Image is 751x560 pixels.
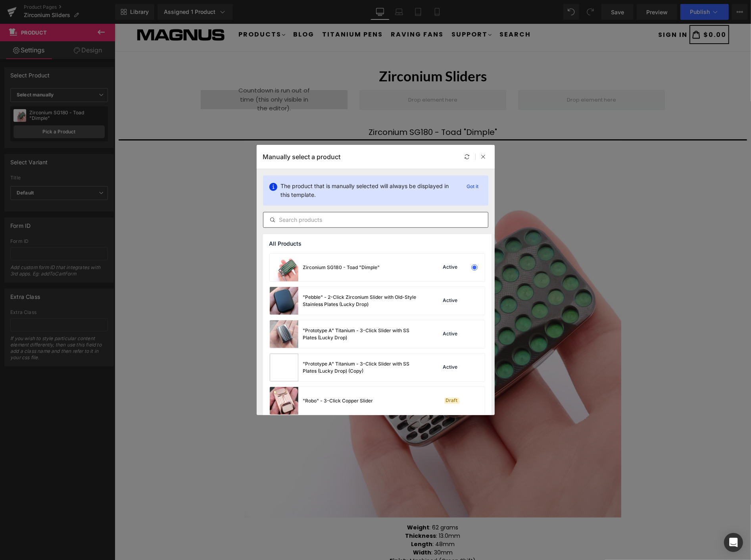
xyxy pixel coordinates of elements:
span: $0.00 [589,6,612,15]
div: Active [442,264,459,271]
div: "Prototype A" Titanium - 3-Click Slider with SS Plates (Lucky Drop) (Copy) [303,360,422,375]
div: "Pebble" - 2-Click Zirconium Slider with Old-Style Stainless Plates (Lucky Drop) [303,294,422,308]
a: Zirconium SG180 - Toad "Dimple" [254,104,382,113]
span: : 62 grams [293,500,344,508]
div: Zirconium SG180 - Toad "Dimple" [303,264,380,271]
img: Zirconium SG180 - Toad [130,117,507,494]
strong: Thickness [291,508,322,516]
div: Draft [444,398,459,404]
div: "Robo" - 3-Click Copper Slider [303,397,373,404]
p: Manually select a product [263,153,341,161]
div: Active [442,364,459,371]
img: product-img [270,287,298,315]
span: : 13.0mm [291,508,346,516]
p: The product that is manually selected will always be displayed in this template. [281,182,457,199]
img: Magnus Store [22,3,111,19]
img: product-img [270,354,298,381]
b: Zirconium Sliders [264,44,372,60]
a: $0.00 [575,1,615,21]
input: Search products [263,215,488,225]
div: All Products [263,234,492,253]
a: SIGN IN [544,6,573,16]
img: product-img [270,254,298,281]
div: Open Intercom Messenger [724,533,743,552]
span: SIGN IN [544,6,573,15]
p: : 30mm [249,525,388,533]
div: Active [442,298,459,304]
div: : 48mm [249,516,388,525]
strong: Finish [275,533,293,541]
img: product-img [270,387,298,415]
div: : Machined (Green Shift) [249,533,388,541]
strong: Length [296,516,318,524]
p: Got it [464,182,482,191]
div: Active [442,331,459,337]
strong: Weight [293,500,315,508]
img: product-img [270,320,298,348]
strong: Width [298,525,317,533]
div: "Prototype A" Titanium - 3-Click Slider with SS Plates (Lucky Drop) [303,327,422,341]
